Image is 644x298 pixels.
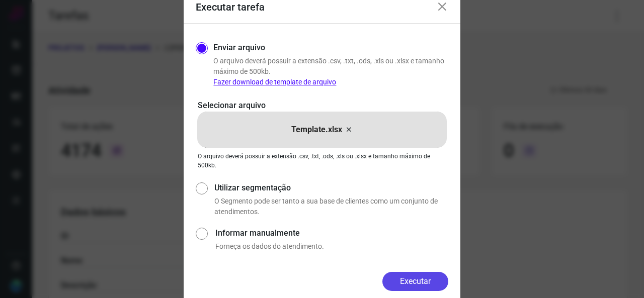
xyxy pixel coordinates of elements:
label: Enviar arquivo [213,42,265,54]
p: Template.xlsx [291,124,342,136]
p: O arquivo deverá possuir a extensão .csv, .txt, .ods, .xls ou .xlsx e tamanho máximo de 500kb. [213,56,448,87]
label: Utilizar segmentação [214,182,448,194]
button: Executar [382,272,448,291]
p: O arquivo deverá possuir a extensão .csv, .txt, .ods, .xls ou .xlsx e tamanho máximo de 500kb. [198,152,446,170]
a: Fazer download de template de arquivo [213,78,336,86]
p: O Segmento pode ser tanto a sua base de clientes como um conjunto de atendimentos. [214,196,448,217]
label: Informar manualmente [215,227,448,239]
h3: Executar tarefa [196,1,265,13]
p: Forneça os dados do atendimento. [215,241,448,252]
p: Selecionar arquivo [198,100,446,112]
